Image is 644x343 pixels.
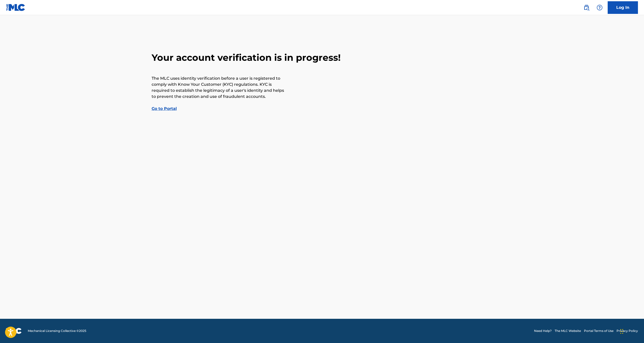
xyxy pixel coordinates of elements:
a: Portal Terms of Use [584,329,613,333]
img: help [597,5,603,11]
span: Mechanical Licensing Collective © 2025 [28,329,86,333]
a: Public Search [581,3,592,13]
h2: Your account verification is in progress! [152,52,493,63]
p: The MLC uses identity verification before a user is registered to comply with Know Your Customer ... [152,75,285,100]
a: Need Help? [534,329,552,333]
a: Privacy Policy [617,329,638,333]
img: MLC Logo [6,4,25,11]
div: Help [595,3,605,13]
div: Drag [620,324,623,339]
a: The MLC Website [555,329,581,333]
iframe: Chat Widget [619,319,644,343]
img: logo [6,328,22,334]
a: Go to Portal [152,106,177,111]
img: search [583,5,590,11]
a: Log In [608,1,638,14]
